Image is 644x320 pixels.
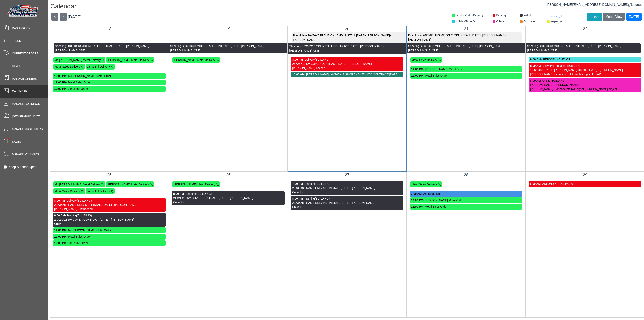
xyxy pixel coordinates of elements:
[546,2,642,7] div: |
[54,81,66,84] strong: 12:00 PM
[107,183,149,186] span: [PERSON_NAME] Metal Delivery
[530,64,541,67] strong: 8:00 AM
[54,203,164,207] div: 20X36X8 FRAME ONLY MDI INSTALL [DATE] - [PERSON_NAME]
[54,207,164,211] div: [PERSON_NAME] - lift needed
[292,58,303,61] strong: 8:00 AM
[50,2,644,11] h1: Calendar
[55,58,101,61] span: Mc [PERSON_NAME] Metal Delivery
[530,87,640,91] div: [PERSON_NAME] - for concrete bid- city of [PERSON_NAME] project
[87,65,110,68] span: Janus Intl Delivery
[412,58,437,61] span: Metal Sales Delivery
[292,72,402,77] div: - [PERSON_NAME] 40X105X17 SHOP AND LEAN TO CONTRACT [DATE]
[54,235,66,238] strong: 12:00 PM
[530,58,541,61] strong: 8:00 AM
[54,228,164,232] div: - Mc [PERSON_NAME] Metal Order
[496,14,506,17] span: Delivery
[300,45,358,48] span: - 40X60X13 MDI INSTALL CONTRACT [DATE]
[306,34,365,37] span: - 20X36X8 FRAME ONLY MDI INSTALL [DATE]
[603,13,625,21] button: Month View
[55,44,66,48] span: Sheeting
[292,182,303,185] strong: 7:00 AM
[12,140,21,144] span: Sales
[523,14,531,17] span: Install
[54,87,164,91] div: - Janus Intl Order
[292,182,402,186] div: - Sheeting
[530,79,541,82] strong: 8:00 AM
[54,214,65,217] strong: 8:00 AM
[174,183,215,186] span: [PERSON_NAME] Metal Delivery
[53,26,166,32] div: 18
[408,44,503,52] span: - [PERSON_NAME] ONE
[12,127,43,131] span: Manage Customers
[54,235,164,239] div: - Metal Sales Order
[55,183,101,186] span: Mc [PERSON_NAME] Metal Delivery
[173,200,283,204] div: Crew 1 -
[124,44,149,48] span: - [PERSON_NAME]
[181,44,240,48] span: - 40X60X13 MDI INSTALL CONTRACT [DATE]
[411,192,521,196] div: - Annalissa Out
[197,192,212,195] span: (BUILDING)
[365,34,390,37] span: - [PERSON_NAME]
[170,44,181,48] span: Sheeting
[12,26,30,30] span: Dashboard
[87,190,110,193] span: Janus Intl Delivery
[550,79,565,82] span: (BUILDING)
[12,77,37,81] span: Manage Orders
[530,72,640,76] div: [PERSON_NAME] - lift needed- kit has been paid for -AP
[419,44,478,48] span: - 40X60X13 MDI INSTALL CONTRACT [DATE]
[456,20,476,23] span: Holiday/Time Off
[529,26,641,32] div: 22
[527,44,538,48] span: Sheeting
[54,229,66,232] strong: 12:00 PM
[68,14,82,19] span: [DATE]
[292,197,303,200] strong: 8:00 AM
[54,199,164,203] div: - Delivery
[408,34,506,41] span: - [PERSON_NAME]
[12,51,38,56] span: Current Orders
[292,201,402,205] div: 20X36X8 FRAME ONLY MDI INSTALL [DATE] - [PERSON_NAME]
[478,44,502,48] span: - [PERSON_NAME]
[12,102,40,106] span: Manage Buildings
[173,192,184,195] strong: 8:00 AM
[605,15,622,18] span: Month View
[411,205,521,209] div: - Metal Sales Order
[54,241,164,245] div: - Janus Intl Order
[293,34,306,37] span: Pier Holes
[316,182,330,185] span: (BUILDING)
[292,190,402,194] div: Crew 1 -
[566,64,581,67] span: (BUILDING)
[54,80,164,85] div: - Metal Sales Order
[240,44,264,48] span: - [PERSON_NAME]
[538,44,597,48] span: - 40X60X13 MDI INSTALL CONTRACT [DATE]
[172,26,285,32] div: 19
[292,197,402,201] div: - Framing
[55,44,150,52] span: - [PERSON_NAME] ONE
[51,13,58,21] button: <
[411,205,423,208] strong: 12:00 PM
[54,222,164,226] div: Crew -
[289,45,384,52] span: - [PERSON_NAME] ONE
[107,58,149,61] span: [PERSON_NAME] Metal Delivery
[54,74,66,78] strong: 12:00 PM
[173,196,283,200] div: 24X24X13 RV COVER CONTRACT [DATE] - [PERSON_NAME]
[530,182,541,185] strong: 8:00 AM
[292,66,402,70] div: [PERSON_NAME] needed
[547,13,564,19] button: Incoming $
[597,44,621,48] span: - [PERSON_NAME]
[293,34,391,41] span: - [PERSON_NAME]
[632,3,642,6] span: Logout
[410,26,523,32] div: 21
[530,68,640,72] div: 18X20X8 CITY OF [PERSON_NAME] DIY KIT [DATE] - [PERSON_NAME]
[55,190,80,193] span: Metal Sales Delivery
[523,20,535,23] span: Concrete
[54,241,66,245] strong: 12:00 PM
[626,13,642,21] button: [DATE]
[411,74,521,78] div: - Metal Sales Order
[530,79,640,83] div: - Offsite
[53,172,166,178] div: 25
[411,68,423,71] strong: 12:00 PM
[12,114,41,119] span: [GEOGRAPHIC_DATA]
[411,199,423,202] strong: 12:00 PM
[8,165,37,169] label: Keep Sidebar Open
[529,172,641,178] div: 29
